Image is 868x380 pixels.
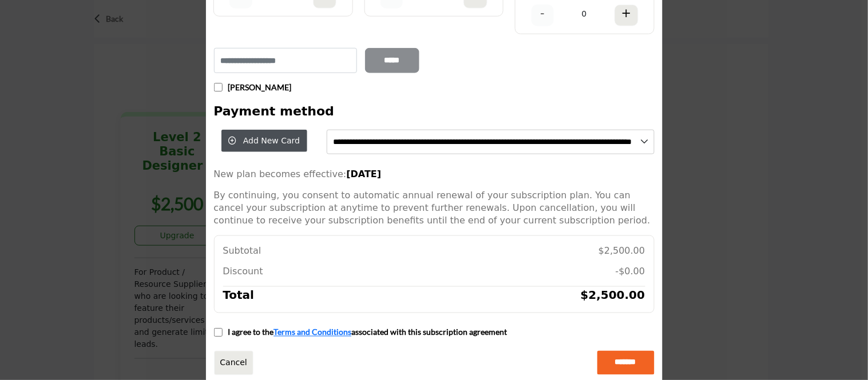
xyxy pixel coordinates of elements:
[214,351,253,375] a: Close
[243,136,300,145] span: Add New Card
[581,287,645,304] h5: $2,500.00
[223,245,261,257] p: Subtotal
[582,8,587,20] p: 0
[214,102,335,121] h3: Payment method
[214,168,655,181] p: New plan becomes effective:
[599,245,645,257] p: $2,500.00
[228,327,507,338] p: I agree to the associated with this subscription agreement
[621,6,632,21] h4: +
[221,130,308,152] button: Add New Card
[616,265,645,278] p: -$0.00
[274,327,351,337] a: Terms and Conditions
[346,169,381,179] strong: [DATE]
[223,287,255,304] h5: Total
[223,265,263,278] p: Discount
[214,189,655,227] p: By continuing, you consent to automatic annual renewal of your subscription plan. You can cancel ...
[615,5,639,26] button: +
[228,82,291,93] p: [PERSON_NAME]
